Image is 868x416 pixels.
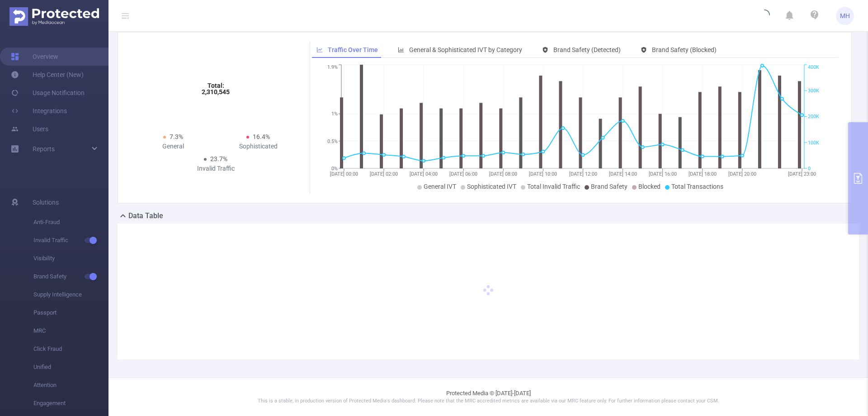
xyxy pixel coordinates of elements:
a: Users [11,120,48,138]
span: MRC [33,322,108,340]
tspan: [DATE] 12:00 [569,171,597,177]
span: Visibility [33,249,108,268]
i: icon: loading [759,10,770,22]
a: Reports [33,140,55,158]
span: Passport [33,304,108,322]
span: MH [840,7,850,25]
tspan: 400K [808,65,819,71]
div: General [131,142,216,151]
span: Total Invalid Traffic [527,183,580,190]
tspan: [DATE] 16:00 [648,171,676,177]
tspan: [DATE] 23:00 [788,171,816,177]
a: Overview [11,48,58,66]
tspan: 1% [331,111,338,117]
tspan: [DATE] 18:00 [688,171,716,177]
span: Reports [33,145,55,153]
span: 16.4% [253,133,270,140]
tspan: 100K [808,140,819,146]
span: Attention [33,376,108,394]
tspan: 0.5% [327,139,338,144]
i: icon: bar-chart [398,47,404,53]
tspan: [DATE] 06:00 [449,171,477,177]
span: Engagement [33,394,108,412]
span: Blocked [638,183,660,190]
tspan: Total: [208,82,224,89]
p: This is a stable, in production version of Protected Media's dashboard. Please note that the MRC ... [131,397,845,405]
span: General IVT [424,183,456,190]
i: icon: line-chart [316,47,323,53]
div: Sophisticated [216,142,301,151]
span: Supply Intelligence [33,286,108,304]
span: Anti-Fraud [33,213,108,231]
footer: Protected Media © [DATE]-[DATE] [108,378,868,416]
tspan: [DATE] 00:00 [330,171,358,177]
h2: Data Table [128,210,163,221]
a: Usage Notification [11,84,85,102]
a: Help Center (New) [11,66,84,84]
tspan: 1.9% [327,65,338,71]
tspan: 0 [808,166,811,172]
span: General & Sophisticated IVT by Category [409,46,522,53]
tspan: [DATE] 02:00 [370,171,398,177]
tspan: 0% [331,166,338,172]
span: Unified [33,358,108,376]
tspan: [DATE] 08:00 [489,171,517,177]
span: Sophisticated IVT [467,183,516,190]
span: Invalid Traffic [33,231,108,249]
tspan: [DATE] 04:00 [410,171,438,177]
span: Traffic Over Time [328,46,378,53]
span: Click Fraud [33,340,108,358]
span: Total Transactions [671,183,723,190]
tspan: 300K [808,88,819,94]
span: Brand Safety [33,268,108,286]
span: Brand Safety (Blocked) [652,46,717,53]
tspan: [DATE] 14:00 [609,171,637,177]
span: Solutions [33,193,59,211]
tspan: 2,310,545 [202,88,230,96]
img: Protected Media [9,7,99,26]
span: Brand Safety (Detected) [553,46,621,53]
span: Brand Safety [591,183,627,190]
div: Invalid Traffic [173,164,258,173]
tspan: 200K [808,114,819,120]
a: Integrations [11,102,67,120]
tspan: [DATE] 10:00 [529,171,557,177]
tspan: [DATE] 20:00 [728,171,756,177]
span: 7.3% [170,133,183,140]
span: 23.7% [210,155,227,163]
